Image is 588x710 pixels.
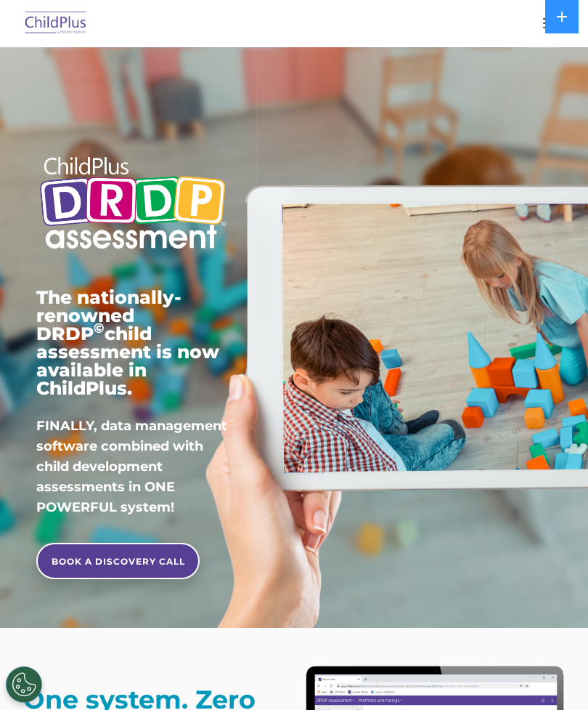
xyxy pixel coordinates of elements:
[94,320,105,336] sup: ©
[22,7,90,41] img: ChildPlus by Procare Solutions
[6,666,42,703] button: Cookies Settings
[36,418,227,515] span: FINALLY, data management software combined with child development assessments in ONE POWERFUL sys...
[36,543,200,579] a: BOOK A DISCOVERY CALL
[36,145,229,263] img: Copyright - DRDP Logo Light
[36,286,219,399] span: The nationally-renowned DRDP child assessment is now available in ChildPlus.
